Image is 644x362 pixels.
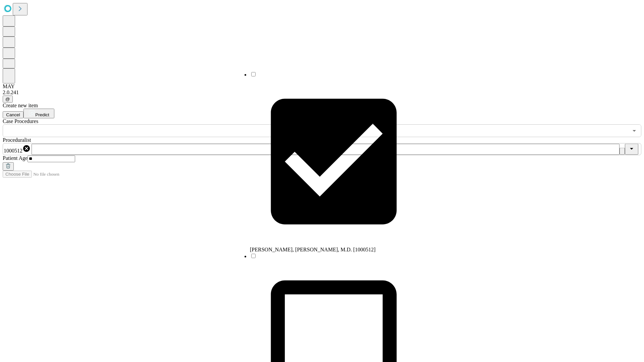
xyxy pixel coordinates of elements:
[23,109,54,118] button: Predict
[3,89,641,96] div: 2.0.241
[3,96,13,103] button: @
[625,144,638,155] button: Close
[4,144,31,154] div: 1000512
[5,97,10,102] span: @
[250,247,376,252] span: [PERSON_NAME], [PERSON_NAME], M.D. [1000512]
[3,103,38,108] span: Create new item
[4,148,22,154] span: 1000512
[3,111,23,118] button: Cancel
[620,148,625,155] button: Clear
[3,137,31,143] span: Proceduralist
[3,118,38,124] span: Scheduled Procedure
[3,83,641,89] div: MAY
[6,112,20,117] span: Cancel
[35,112,49,117] span: Predict
[630,126,639,135] button: Open
[3,155,28,161] span: Patient Age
